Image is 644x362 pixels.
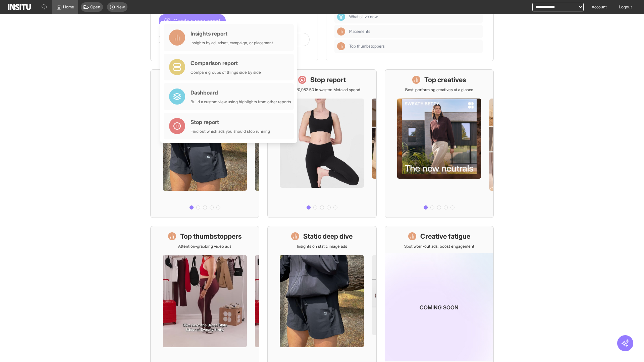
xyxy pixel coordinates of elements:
[191,70,261,75] div: Compare groups of things side by side
[297,244,347,249] p: Insights on static image ads
[349,14,378,19] span: What's live now
[303,232,353,241] h1: Static deep dive
[349,44,480,49] span: Top thumbstoppers
[349,29,370,34] span: Placements
[349,44,385,49] span: Top thumbstoppers
[267,69,376,218] a: Stop reportSave £20,982.50 in wasted Meta ad spend
[90,4,100,10] span: Open
[283,87,360,93] p: Save £20,982.50 in wasted Meta ad spend
[191,40,273,46] div: Insights by ad, adset, campaign, or placement
[349,29,480,34] span: Placements
[337,13,345,21] div: Dashboard
[191,118,270,126] div: Stop report
[385,69,494,218] a: Top creativesBest-performing creatives at a glance
[405,87,473,93] p: Best-performing creatives at a glance
[349,14,480,19] span: What's live now
[8,4,31,10] img: Logo
[150,69,259,218] a: What's live nowSee all active ads instantly
[180,232,242,241] h1: Top thumbstoppers
[424,75,466,84] h1: Top creatives
[173,17,220,25] span: Create a new report
[337,27,345,36] div: Insights
[191,29,273,38] div: Insights report
[191,88,291,97] div: Dashboard
[191,99,291,105] div: Build a custom view using highlights from other reports
[310,75,346,84] h1: Stop report
[191,59,261,67] div: Comparison report
[191,129,270,134] div: Find out which ads you should stop running
[178,244,231,249] p: Attention-grabbing video ads
[337,42,345,50] div: Insights
[116,4,125,10] span: New
[63,4,74,10] span: Home
[159,14,226,27] button: Create a new report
